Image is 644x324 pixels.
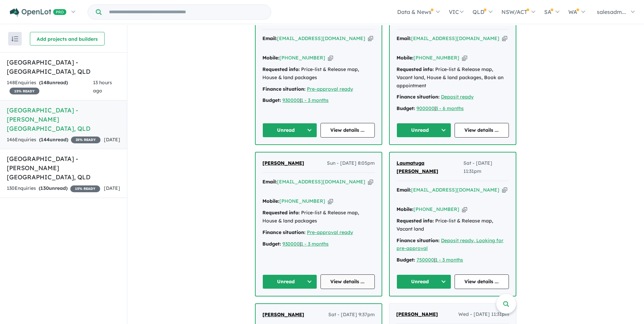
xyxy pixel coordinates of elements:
[441,94,474,100] a: Deposit ready
[262,97,281,103] strong: Budget:
[301,97,329,103] a: 1 - 3 months
[7,79,93,95] div: 148 Enquir ies
[277,35,365,41] a: [EMAIL_ADDRESS][DOMAIN_NAME]
[7,58,120,76] h5: [GEOGRAPHIC_DATA] - [GEOGRAPHIC_DATA] , QLD
[413,55,459,61] a: [PHONE_NUMBER]
[7,136,100,144] div: 146 Enquir ies
[282,97,300,103] a: 930000
[307,86,353,92] a: Pre-approval ready
[262,209,375,225] div: Price-list & Release map, House & land packages
[262,160,304,166] span: [PERSON_NAME]
[262,311,304,319] a: [PERSON_NAME]
[396,311,438,317] span: [PERSON_NAME]
[41,79,49,86] span: 148
[262,311,304,318] span: [PERSON_NAME]
[368,178,373,185] button: Copy
[455,274,509,289] a: View details ...
[282,241,300,247] a: 930000
[262,241,281,247] strong: Budget:
[279,55,325,61] a: [PHONE_NUMBER]
[328,198,333,205] button: Copy
[262,66,300,72] strong: Requested info:
[597,8,626,15] span: salesadm...
[397,257,415,263] strong: Budget:
[320,274,375,289] a: View details ...
[279,198,325,204] a: [PHONE_NUMBER]
[397,159,463,176] a: Laumatuga [PERSON_NAME]
[307,229,353,235] a: Pre-approval ready
[262,35,277,41] strong: Email:
[41,137,50,143] span: 144
[262,123,317,138] button: Unread
[10,8,67,17] img: Openlot PRO Logo White
[397,105,509,113] div: |
[368,35,373,42] button: Copy
[328,54,333,61] button: Copy
[70,185,100,192] span: 15 % READY
[10,88,39,94] span: 15 % READY
[462,54,467,61] button: Copy
[462,206,467,213] button: Copy
[502,35,507,42] button: Copy
[71,137,100,143] span: 25 % READY
[397,206,413,212] strong: Mobile:
[397,94,440,100] strong: Finance situation:
[458,310,509,319] span: Wed - [DATE] 11:31pm
[411,187,499,193] a: [EMAIL_ADDRESS][DOMAIN_NAME]
[277,179,365,185] a: [EMAIL_ADDRESS][DOMAIN_NAME]
[327,159,375,167] span: Sun - [DATE] 8:05pm
[104,137,120,143] span: [DATE]
[262,159,304,167] a: [PERSON_NAME]
[39,185,68,191] strong: ( unread)
[30,32,105,46] button: Add projects and builders
[397,35,411,41] strong: Email:
[397,237,503,252] a: Deposit ready, Looking for pre-approval
[262,229,306,235] strong: Finance situation:
[397,217,509,233] div: Price-list & Release map, Vacant land
[301,241,329,247] a: 1 - 3 months
[411,35,499,41] a: [EMAIL_ADDRESS][DOMAIN_NAME]
[7,184,100,193] div: 130 Enquir ies
[417,105,435,111] a: 900000
[397,66,509,90] div: Price-list & Release map, Vacant land, House & land packages, Book an appointment
[435,257,463,263] a: 1 - 3 months
[7,106,120,133] h5: [GEOGRAPHIC_DATA] - [PERSON_NAME][GEOGRAPHIC_DATA] , QLD
[417,257,434,263] u: 750000
[436,105,464,111] a: 3 - 6 months
[262,86,306,92] strong: Finance situation:
[262,55,279,61] strong: Mobile:
[397,66,434,72] strong: Requested info:
[455,123,509,138] a: View details ...
[413,206,459,212] a: [PHONE_NUMBER]
[262,66,375,82] div: Price-list & Release map, House & land packages
[502,186,507,194] button: Copy
[7,154,120,182] h5: [GEOGRAPHIC_DATA] - [PERSON_NAME][GEOGRAPHIC_DATA] , QLD
[39,137,68,143] strong: ( unread)
[397,274,451,289] button: Unread
[396,310,438,319] a: [PERSON_NAME]
[463,159,509,176] span: Sat - [DATE] 11:31pm
[40,185,49,191] span: 130
[397,105,415,111] strong: Budget:
[93,79,112,94] span: 13 hours ago
[397,256,509,264] div: |
[262,96,375,105] div: |
[39,79,68,86] strong: ( unread)
[328,311,375,319] span: Sat - [DATE] 9:37pm
[262,210,300,216] strong: Requested info:
[320,123,375,138] a: View details ...
[397,187,411,193] strong: Email:
[397,123,451,138] button: Unread
[262,274,317,289] button: Unread
[12,36,18,41] img: sort.svg
[104,185,120,191] span: [DATE]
